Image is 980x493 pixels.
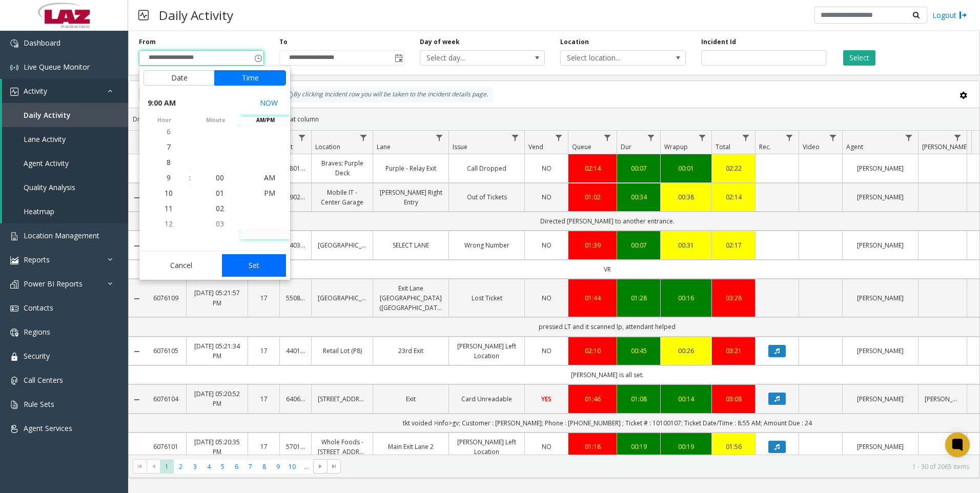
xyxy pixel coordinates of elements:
a: [DATE] 05:21:34 PM [193,341,241,361]
a: Heatmap [2,199,128,223]
h3: Daily Activity [154,3,238,28]
a: 01:28 [623,293,654,303]
a: 03:08 [718,394,749,404]
span: Reports [24,255,50,264]
span: Video [803,142,820,151]
span: Page 1 [160,460,174,474]
span: Lane [377,142,391,151]
div: Drag a column header and drop it here to group by that column [129,110,979,128]
a: Retail Lot (P8) [318,346,366,356]
span: Lane Activity [24,134,66,144]
a: 580120 [286,163,305,173]
span: Contacts [24,303,53,313]
a: [PERSON_NAME] [849,240,912,250]
button: Select now [256,94,282,112]
a: Issue Filter Menu [508,131,522,145]
a: 01:39 [575,240,610,250]
img: 'icon' [10,304,18,313]
a: 6076101 [151,442,180,451]
a: Video Filter Menu [826,131,840,145]
a: [GEOGRAPHIC_DATA] [318,293,366,303]
div: 00:34 [623,192,654,202]
a: Vend Filter Menu [552,131,566,145]
a: Lot Filter Menu [295,131,309,145]
a: Wrong Number [455,240,518,250]
a: [PERSON_NAME] [849,346,912,356]
span: Page 4 [202,460,216,474]
img: 'icon' [10,232,18,240]
a: 00:19 [623,442,654,451]
a: Braves: Purple Deck [318,158,366,178]
img: 'icon' [10,377,18,385]
span: Page 2 [174,460,188,474]
span: Page 5 [216,460,230,474]
span: NO [542,164,552,173]
a: Lane Filter Menu [433,131,446,145]
a: YES [531,394,562,404]
div: 00:01 [667,163,705,173]
label: Location [560,37,589,47]
a: 02:17 [718,240,749,250]
a: Wrapup Filter Menu [696,131,709,145]
span: Location Management [24,231,99,240]
a: 02:14 [718,192,749,202]
button: Date tab [144,70,215,86]
span: Daily Activity [24,110,71,120]
span: Issue [453,142,467,151]
a: Queue Filter Menu [601,131,615,145]
img: 'icon' [10,256,18,264]
a: Collapse Details [129,347,145,356]
div: Data table [129,131,979,455]
div: 00:26 [667,346,705,356]
span: Wrapup [664,142,688,151]
span: Activity [24,86,47,96]
img: 'icon' [10,39,18,48]
a: Purple - Relay Exit [379,163,442,173]
a: Lost Ticket [455,293,518,303]
a: Mobile IT - Center Garage [318,188,366,207]
a: Main Exit Lane 2 [379,442,442,451]
a: [PERSON_NAME] [849,293,912,303]
a: 01:46 [575,394,610,404]
span: 01 [216,188,224,198]
span: [PERSON_NAME] [922,142,969,151]
a: 23rd Exit [379,346,442,356]
a: 02:10 [575,346,610,356]
label: To [279,37,288,47]
span: Page 3 [188,460,202,474]
span: 9 [167,173,171,182]
a: Parker Filter Menu [951,131,965,145]
span: Dashboard [24,38,60,48]
a: Agent Filter Menu [902,131,916,145]
img: 'icon' [10,64,18,72]
span: YES [541,395,552,403]
label: Day of week [420,37,460,47]
span: Toggle popup [393,51,404,65]
a: 550833 [286,293,305,303]
a: NO [531,293,562,303]
a: [GEOGRAPHIC_DATA] [318,240,366,250]
span: Live Queue Monitor [24,62,90,72]
a: 00:38 [667,192,705,202]
a: [PERSON_NAME] Right Entry [379,188,442,207]
div: 01:08 [623,394,654,404]
a: NO [531,240,562,250]
span: Page 7 [243,460,257,474]
a: Lane Activity [2,127,128,151]
span: 8 [167,157,171,167]
a: Logout [932,10,967,20]
a: Daily Activity [2,103,128,127]
div: 00:19 [667,442,705,451]
a: Total Filter Menu [739,131,753,145]
a: 02:14 [575,163,610,173]
div: 01:44 [575,293,610,303]
span: Page 8 [257,460,271,474]
div: 01:56 [718,442,749,451]
img: pageIcon [138,3,149,28]
span: Select location... [561,51,660,65]
button: Time tab [214,70,286,86]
